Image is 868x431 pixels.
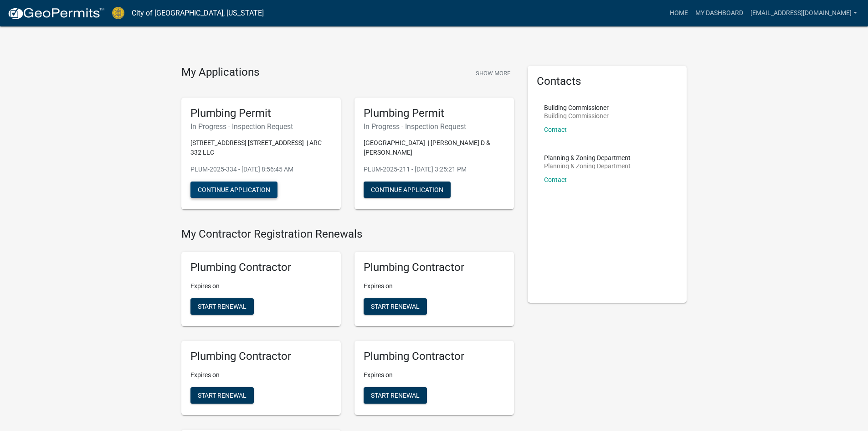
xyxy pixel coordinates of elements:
[364,261,505,274] h5: Plumbing Contractor
[198,391,247,399] span: Start Renewal
[544,176,567,183] a: Contact
[364,350,505,363] h5: Plumbing Contractor
[692,5,747,22] a: My Dashboard
[747,5,861,22] a: [EMAIL_ADDRESS][DOMAIN_NAME]
[364,182,451,198] button: Continue Application
[190,350,332,363] h5: Plumbing Contractor
[190,370,332,380] p: Expires on
[544,163,631,169] p: Planning & Zoning Department
[371,303,420,310] span: Start Renewal
[190,165,332,174] p: PLUM-2025-334 - [DATE] 8:56:45 AM
[364,387,427,404] button: Start Renewal
[190,281,332,291] p: Expires on
[364,298,427,315] button: Start Renewal
[544,155,631,161] p: Planning & Zoning Department
[181,228,514,241] h4: My Contractor Registration Renewals
[666,5,692,22] a: Home
[190,122,332,131] h6: In Progress - Inspection Request
[544,126,567,133] a: Contact
[544,104,609,111] p: Building Commissioner
[364,138,505,157] p: [GEOGRAPHIC_DATA] | [PERSON_NAME] D & [PERSON_NAME]
[364,165,505,174] p: PLUM-2025-211 - [DATE] 3:25:21 PM
[190,387,254,404] button: Start Renewal
[364,122,505,131] h6: In Progress - Inspection Request
[132,5,264,21] a: City of [GEOGRAPHIC_DATA], [US_STATE]
[190,182,277,198] button: Continue Application
[190,298,254,315] button: Start Renewal
[190,261,332,274] h5: Plumbing Contractor
[190,138,332,157] p: [STREET_ADDRESS] [STREET_ADDRESS] | ARC-332 LLC
[544,113,609,119] p: Building Commissioner
[472,66,514,81] button: Show More
[112,7,124,19] img: City of Jeffersonville, Indiana
[537,75,678,88] h5: Contacts
[364,281,505,291] p: Expires on
[190,107,332,120] h5: Plumbing Permit
[371,391,420,399] span: Start Renewal
[198,303,247,310] span: Start Renewal
[181,66,259,79] h4: My Applications
[364,370,505,380] p: Expires on
[364,107,505,120] h5: Plumbing Permit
